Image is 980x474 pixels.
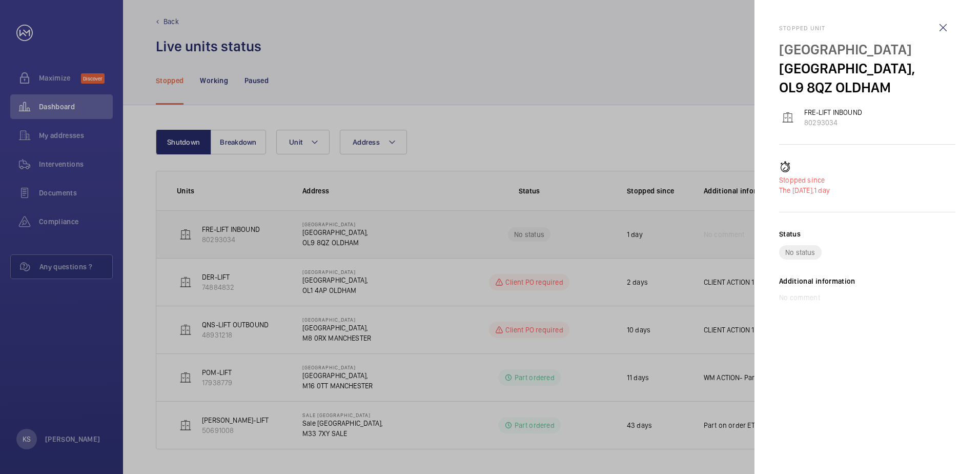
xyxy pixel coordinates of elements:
span: The [DATE], [779,186,814,194]
span: No comment [779,293,820,302]
p: [GEOGRAPHIC_DATA] [779,40,955,59]
h2: Additional information [779,276,955,286]
p: OL9 8QZ OLDHAM [779,78,955,97]
p: Stopped since [779,175,955,185]
p: [GEOGRAPHIC_DATA], [779,59,955,78]
h2: Stopped unit [779,25,955,32]
h2: Status [779,229,801,239]
p: No status [785,247,815,258]
img: elevator.svg [782,111,794,124]
p: FRE-LIFT INBOUND [804,107,862,117]
p: 80293034 [804,117,862,128]
p: 1 day [779,185,955,195]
